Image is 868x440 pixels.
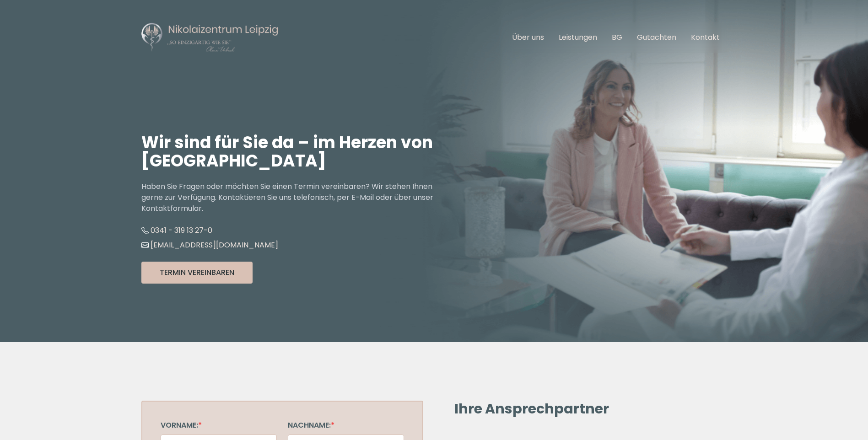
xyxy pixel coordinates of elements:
[454,401,718,417] h2: Ihre Ansprechpartner
[141,22,279,53] img: Nikolaizentrum Leipzig Logo
[612,32,622,43] a: BG
[141,262,253,284] button: Termin Vereinbaren
[141,240,278,250] a: [EMAIL_ADDRESS][DOMAIN_NAME]
[161,420,202,430] label: Vorname:
[512,32,544,43] a: Über uns
[288,420,334,430] label: Nachname:
[141,134,434,170] h1: Wir sind für Sie da – im Herzen von [GEOGRAPHIC_DATA]
[559,32,597,43] a: Leistungen
[637,32,676,43] a: Gutachten
[691,32,720,43] a: Kontakt
[141,225,212,236] a: 0341 - 319 13 27-0
[141,181,434,214] p: Haben Sie Fragen oder möchten Sie einen Termin vereinbaren? Wir stehen Ihnen gerne zur Verfügung....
